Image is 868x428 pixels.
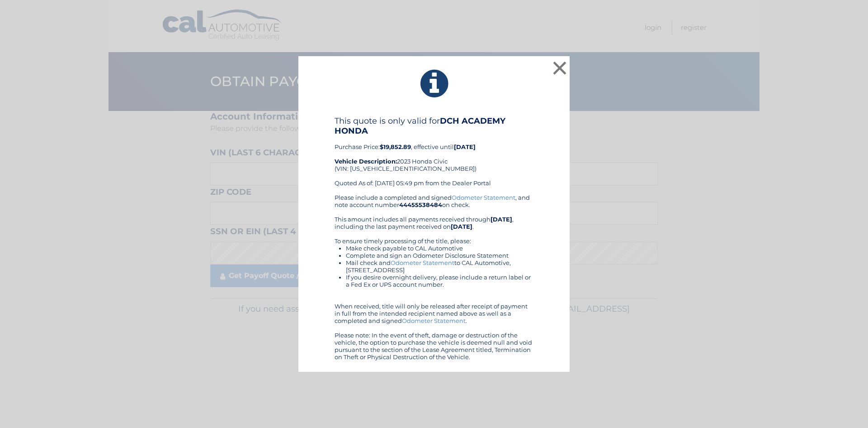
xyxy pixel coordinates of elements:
[391,259,454,266] a: Odometer Statement
[402,317,466,324] a: Odometer Statement
[346,274,533,288] li: If you desire overnight delivery, please include a return label or a Fed Ex or UPS account number.
[551,59,569,77] button: ×
[399,201,442,208] b: 44455538484
[335,116,533,194] div: Purchase Price: , effective until 2023 Honda Civic (VIN: [US_VEHICLE_IDENTIFICATION_NUMBER]) Quot...
[491,216,512,223] b: [DATE]
[452,194,515,201] a: Odometer Statement
[335,116,505,136] b: DCH ACADEMY HONDA
[454,143,476,150] b: [DATE]
[346,259,533,274] li: Mail check and to CAL Automotive, [STREET_ADDRESS]
[335,194,533,361] div: Please include a completed and signed , and note account number on check. This amount includes al...
[335,158,397,165] strong: Vehicle Description:
[451,223,472,230] b: [DATE]
[346,245,533,252] li: Make check payable to CAL Automotive
[380,143,411,150] b: $19,852.89
[335,116,533,136] h4: This quote is only valid for
[346,252,533,259] li: Complete and sign an Odometer Disclosure Statement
